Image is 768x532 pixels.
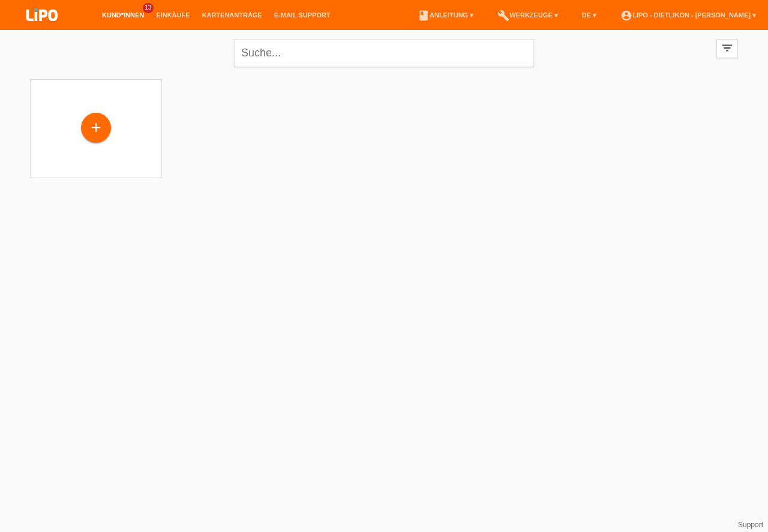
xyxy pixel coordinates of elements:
[576,11,602,19] a: DE ▾
[234,39,534,67] input: Suche...
[82,118,110,138] div: Kund*in hinzufügen
[620,10,632,22] i: account_circle
[143,3,154,13] span: 13
[196,11,268,19] a: Kartenanträge
[738,521,763,529] a: Support
[12,25,72,34] a: LIPO pay
[418,10,430,22] i: book
[268,11,337,19] a: E-Mail Support
[491,11,564,19] a: buildWerkzeuge ▾
[96,11,150,19] a: Kund*innen
[721,41,734,55] i: filter_list
[497,10,509,22] i: build
[614,11,762,19] a: account_circleLIPO - Dietlikon - [PERSON_NAME] ▾
[150,11,196,19] a: Einkäufe
[412,11,479,19] a: bookAnleitung ▾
